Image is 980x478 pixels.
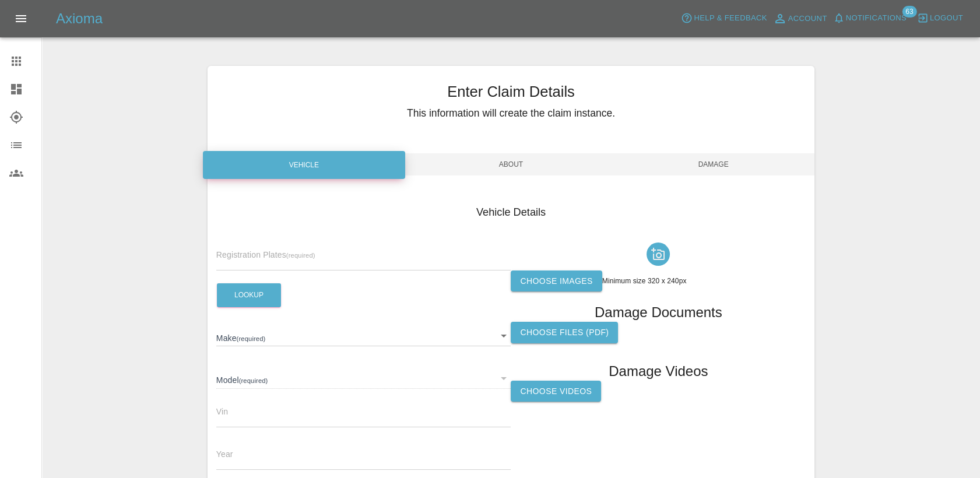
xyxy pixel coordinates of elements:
[56,9,103,28] h5: Axioma
[216,205,806,220] h4: Vehicle Details
[902,6,916,17] span: 63
[410,153,612,175] span: About
[694,12,767,25] span: Help & Feedback
[602,277,687,285] span: Minimum size 320 x 240px
[511,381,601,402] label: Choose Videos
[217,283,281,307] button: Lookup
[216,250,315,259] span: Registration Plates
[830,9,909,27] button: Notifications
[203,151,405,179] div: Vehicle
[7,5,35,33] button: Open drawer
[930,12,963,25] span: Logout
[208,80,814,103] h3: Enter Claim Details
[208,106,814,121] h5: This information will create the claim instance.
[914,9,966,27] button: Logout
[846,12,907,25] span: Notifications
[286,252,315,259] small: (required)
[609,362,708,381] h1: Damage Videos
[511,322,618,343] label: Choose files (pdf)
[612,153,814,175] span: Damage
[788,12,827,26] span: Account
[770,9,830,28] a: Account
[216,407,228,416] span: Vin
[678,9,770,27] button: Help & Feedback
[216,449,233,459] span: Year
[511,270,602,292] label: Choose images
[595,303,722,322] h1: Damage Documents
